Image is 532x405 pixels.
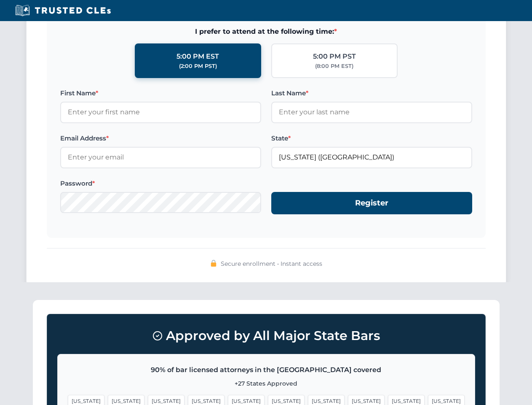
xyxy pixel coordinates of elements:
[271,133,472,143] label: State
[221,259,322,268] span: Secure enrollment • Instant access
[271,192,472,214] button: Register
[60,178,261,189] label: Password
[176,51,219,62] div: 5:00 PM EST
[271,102,472,123] input: Enter your last name
[271,88,472,98] label: Last Name
[210,260,217,267] img: 🔒
[315,62,353,70] div: (8:00 PM EST)
[60,147,261,168] input: Enter your email
[179,62,217,70] div: (2:00 PM PST)
[68,364,465,375] p: 90% of bar licensed attorneys in the [GEOGRAPHIC_DATA] covered
[313,51,356,62] div: 5:00 PM PST
[60,26,472,37] span: I prefer to attend at the following time:
[57,324,475,347] h3: Approved by All Major State Bars
[68,379,465,388] p: +27 States Approved
[60,133,261,143] label: Email Address
[60,102,261,123] input: Enter your first name
[13,4,113,17] img: Trusted CLEs
[60,88,261,98] label: First Name
[271,147,472,168] input: Florida (FL)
